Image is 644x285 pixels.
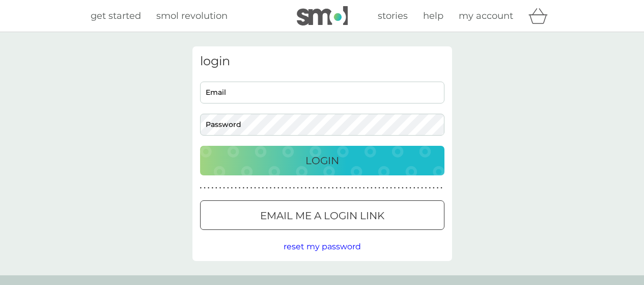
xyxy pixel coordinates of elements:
p: ● [208,186,210,191]
p: ● [246,186,248,191]
p: ● [204,186,206,191]
p: ● [320,186,322,191]
p: ● [378,186,380,191]
div: basket [528,6,554,26]
span: help [423,10,443,21]
span: stories [378,10,408,21]
span: reset my password [284,242,361,251]
p: ● [227,186,229,191]
p: Login [305,152,339,169]
p: ● [277,186,279,191]
p: ● [211,186,213,191]
p: ● [223,186,225,191]
p: ● [340,186,342,191]
p: ● [332,186,334,191]
img: smol [297,6,348,25]
p: ● [335,186,338,191]
p: ● [433,186,435,191]
p: ● [347,186,349,191]
p: ● [219,186,221,191]
p: ● [367,186,369,191]
p: ● [282,186,284,191]
p: ● [324,186,326,191]
p: ● [316,186,318,191]
a: get started [91,9,141,23]
p: ● [239,186,241,191]
p: Email me a login link [260,208,384,224]
p: ● [406,186,408,191]
button: Login [200,146,444,175]
p: ● [200,186,202,191]
p: ● [258,186,260,191]
p: ● [289,186,291,191]
a: help [423,9,443,23]
p: ● [215,186,217,191]
p: ● [390,186,392,191]
a: smol revolution [156,9,228,23]
p: ● [371,186,373,191]
p: ● [417,186,419,191]
p: ● [409,186,411,191]
p: ● [297,186,299,191]
a: stories [378,9,408,23]
span: smol revolution [156,10,228,21]
span: get started [91,10,141,21]
p: ● [402,186,404,191]
h3: login [200,54,444,69]
p: ● [254,186,256,191]
p: ● [344,186,346,191]
p: ● [363,186,365,191]
p: ● [304,186,306,191]
p: ● [375,186,377,191]
p: ● [235,186,237,191]
p: ● [266,186,268,191]
p: ● [313,186,315,191]
p: ● [437,186,439,191]
p: ● [293,186,295,191]
p: ● [351,186,353,191]
p: ● [394,186,396,191]
p: ● [285,186,287,191]
p: ● [386,186,388,191]
p: ● [398,186,400,191]
p: ● [242,186,244,191]
p: ● [262,186,264,191]
p: ● [328,186,330,191]
p: ● [301,186,303,191]
p: ● [270,186,272,191]
p: ● [440,186,442,191]
button: reset my password [284,240,361,253]
span: my account [459,10,513,21]
p: ● [250,186,253,191]
p: ● [421,186,423,191]
p: ● [382,186,384,191]
p: ● [429,186,431,191]
p: ● [273,186,275,191]
p: ● [231,186,233,191]
p: ● [355,186,357,191]
p: ● [359,186,361,191]
button: Email me a login link [200,200,444,230]
p: ● [309,186,311,191]
p: ● [413,186,415,191]
p: ● [425,186,427,191]
a: my account [459,9,513,23]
